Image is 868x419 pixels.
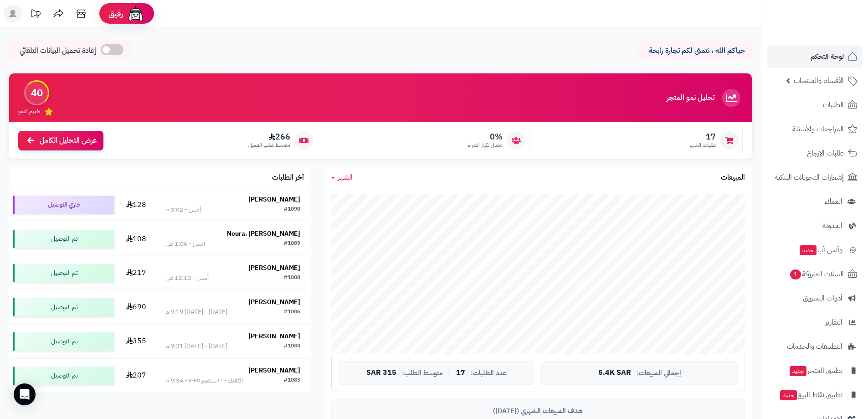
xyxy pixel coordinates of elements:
[767,287,863,309] a: أدوات التسويق
[825,195,842,208] span: العملاء
[468,132,503,142] span: 0%
[790,269,801,280] span: 1
[118,188,155,222] td: 128
[468,141,503,149] span: معدل تكرار الشراء
[248,331,300,341] strong: [PERSON_NAME]
[767,263,863,285] a: السلات المتروكة1
[787,340,842,353] span: التطبيقات والخدمات
[767,94,863,116] a: الطلبات
[767,142,863,164] a: طلبات الإرجاع
[811,50,844,63] span: لوحة التحكم
[118,359,155,393] td: 207
[794,74,844,87] span: الأقسام والمنتجات
[272,174,304,182] h3: آخر الطلبات
[366,369,396,377] span: 315 SAR
[456,369,465,377] span: 17
[767,336,863,357] a: التطبيقات والخدمات
[20,46,96,56] span: إعادة تحميل البيانات التلقائي
[165,308,227,317] div: [DATE] - [DATE] 9:19 م
[339,406,738,416] div: هدف المبيعات الشهري ([DATE])
[284,205,300,214] div: #1090
[284,239,300,248] div: #1089
[248,195,300,204] strong: [PERSON_NAME]
[637,369,681,377] span: إجمالي المبيعات:
[165,342,227,351] div: [DATE] - [DATE] 9:31 م
[248,297,300,307] strong: [PERSON_NAME]
[767,360,863,382] a: تطبيق المتجرجديد
[14,383,36,405] div: Open Intercom Messenger
[40,135,97,146] span: عرض التحليل الكامل
[780,390,797,400] span: جديد
[165,239,205,248] div: أمس - 1:06 ص
[127,5,145,23] img: ai-face.png
[165,205,201,214] div: أمس - 3:02 م
[767,118,863,140] a: المراجعات والأسئلة
[13,298,114,316] div: تم التوصيل
[331,172,353,183] a: الشهر
[806,19,859,38] img: logo-2.png
[118,256,155,290] td: 217
[767,384,863,406] a: تطبيق نقاط البيعجديد
[24,5,47,25] a: تحديثات المنصة
[165,376,243,385] div: الثلاثاء - ١٦ سبتمبر ٢٠٢٥ - 9:34 م
[792,123,844,135] span: المراجعات والأسئلة
[248,132,290,142] span: 266
[248,141,290,149] span: متوسط طلب العميل
[18,131,103,150] a: عرض التحليل الكامل
[767,239,863,261] a: وآتس آبجديد
[721,174,745,182] h3: المبيعات
[800,245,817,255] span: جديد
[248,366,300,375] strong: [PERSON_NAME]
[118,222,155,256] td: 108
[789,364,842,377] span: تطبيق المتجر
[775,171,844,184] span: إشعارات التحويلات البنكية
[767,311,863,333] a: التقارير
[227,229,300,238] strong: Noura. [PERSON_NAME]
[13,230,114,248] div: تم التوصيل
[767,191,863,212] a: العملاء
[18,108,40,115] span: تقييم النمو
[13,196,114,214] div: جاري التوصيل
[825,316,842,329] span: التقارير
[779,388,842,401] span: تطبيق نقاط البيع
[471,369,507,377] span: عدد الطلبات:
[823,98,844,111] span: الطلبات
[799,243,842,256] span: وآتس آب
[284,308,300,317] div: #1086
[165,274,209,283] div: أمس - 12:10 ص
[284,342,300,351] div: #1084
[645,46,745,56] p: حياكم الله ، نتمنى لكم تجارة رابحة
[790,366,806,376] span: جديد
[822,219,842,232] span: المدونة
[598,369,631,377] span: 5.4K SAR
[803,292,842,305] span: أدوات التسويق
[13,264,114,282] div: تم التوصيل
[767,46,863,67] a: لوحة التحكم
[767,215,863,237] a: المدونة
[448,369,451,376] span: |
[402,369,443,377] span: متوسط الطلب:
[284,274,300,283] div: #1088
[789,268,844,280] span: السلات المتروكة
[807,147,844,160] span: طلبات الإرجاع
[108,8,123,19] span: رفيق
[667,94,714,102] h3: تحليل نمو المتجر
[338,172,353,183] span: الشهر
[118,325,155,358] td: 355
[248,263,300,273] strong: [PERSON_NAME]
[767,166,863,188] a: إشعارات التحويلات البنكية
[689,132,716,142] span: 17
[284,376,300,385] div: #1083
[689,141,716,149] span: طلبات الشهر
[118,290,155,324] td: 690
[13,332,114,351] div: تم التوصيل
[13,367,114,385] div: تم التوصيل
